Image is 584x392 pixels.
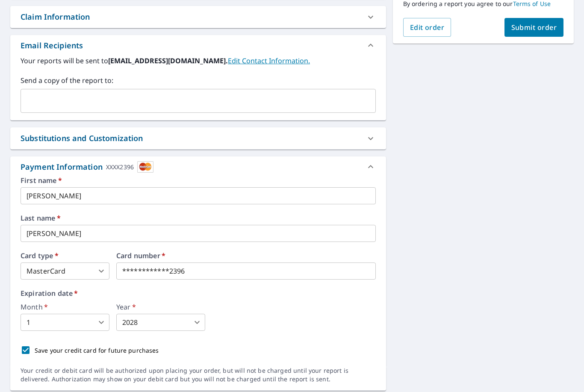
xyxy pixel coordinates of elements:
div: Claim Information [10,6,386,28]
div: Your credit or debit card will be authorized upon placing your order, but will not be charged unt... [21,366,376,383]
p: Save your credit card for future purchases [35,346,159,355]
span: Edit order [410,23,445,32]
img: cardImage [137,161,153,173]
a: EditContactInfo [228,56,310,65]
button: Edit order [403,18,451,37]
b: [EMAIL_ADDRESS][DOMAIN_NAME]. [108,56,228,65]
label: Year [116,304,205,310]
label: Card number [116,252,376,259]
label: Month [21,304,109,310]
label: Send a copy of the report to: [21,75,376,85]
div: 2028 [116,314,205,331]
div: Email Recipients [10,35,386,56]
span: Submit order [511,23,557,32]
div: 1 [21,314,109,331]
div: Payment InformationXXXX2396cardImage [10,156,386,177]
label: First name [21,177,376,184]
label: Last name [21,215,376,221]
div: Payment Information [21,161,153,173]
div: XXXX2396 [106,161,134,173]
label: Your reports will be sent to [21,56,376,66]
div: Substitutions and Customization [10,127,386,149]
label: Card type [21,252,109,259]
div: Substitutions and Customization [21,133,143,144]
div: MasterCard [21,262,109,280]
label: Expiration date [21,290,376,297]
button: Submit order [504,18,564,37]
div: Email Recipients [21,40,83,51]
div: Claim Information [21,11,90,23]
